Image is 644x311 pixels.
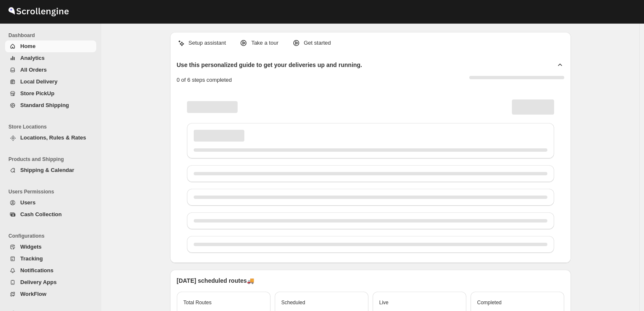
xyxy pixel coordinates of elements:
[5,288,96,300] button: WorkFlow
[20,279,57,285] span: Delivery Apps
[5,64,96,76] button: All Orders
[177,276,564,285] p: [DATE] scheduled routes 🚚
[20,167,74,173] span: Shipping & Calendar
[20,267,54,273] span: Notifications
[177,76,232,84] p: 0 of 6 steps completed
[20,90,54,97] span: Store PickUp
[20,199,35,206] span: Users
[8,188,97,195] span: Users Permissions
[189,39,226,47] p: Setup assistant
[177,91,564,256] div: Page loading
[8,233,97,239] span: Configurations
[251,39,278,47] p: Take a tour
[5,197,96,209] button: Users
[477,300,502,306] span: Completed
[281,300,306,306] span: Scheduled
[5,253,96,265] button: Tracking
[20,102,69,108] span: Standard Shipping
[5,52,96,64] button: Analytics
[8,123,97,130] span: Store Locations
[5,40,96,52] button: Home
[5,265,96,276] button: Notifications
[20,255,43,262] span: Tracking
[20,67,47,73] span: All Orders
[8,156,97,163] span: Products and Shipping
[177,61,363,69] h2: Use this personalized guide to get your deliveries up and running.
[20,244,41,250] span: Widgets
[5,132,96,144] button: Locations, Rules & Rates
[5,276,96,288] button: Delivery Apps
[20,55,45,61] span: Analytics
[20,291,46,297] span: WorkFlow
[379,300,389,306] span: Live
[5,164,96,176] button: Shipping & Calendar
[8,32,97,39] span: Dashboard
[20,78,57,85] span: Local Delivery
[20,43,35,49] span: Home
[20,134,86,141] span: Locations, Rules & Rates
[304,39,331,47] p: Get started
[184,300,212,306] span: Total Routes
[5,209,96,220] button: Cash Collection
[20,211,62,217] span: Cash Collection
[5,241,96,253] button: Widgets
